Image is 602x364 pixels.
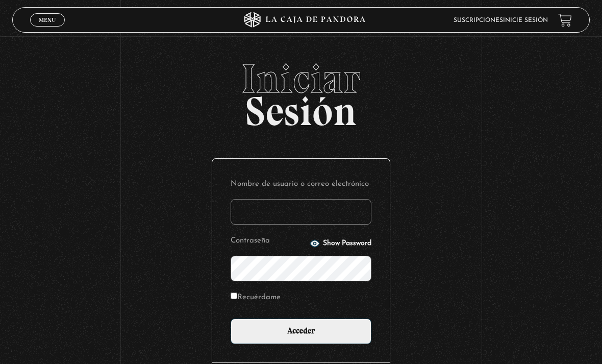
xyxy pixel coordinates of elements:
[36,26,60,33] span: Cerrar
[231,290,281,304] label: Recuérdame
[231,293,237,299] input: Recuérdame
[310,238,371,249] button: Show Password
[12,58,590,99] span: Iniciar
[12,58,590,124] h2: Sesión
[503,17,548,23] a: Inicie sesión
[231,177,371,191] label: Nombre de usuario o correo electrónico
[558,13,572,27] a: View your shopping cart
[454,17,503,23] a: Suscripciones
[39,17,56,23] span: Menu
[231,319,371,344] input: Acceder
[231,234,307,248] label: Contraseña
[323,240,371,247] span: Show Password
